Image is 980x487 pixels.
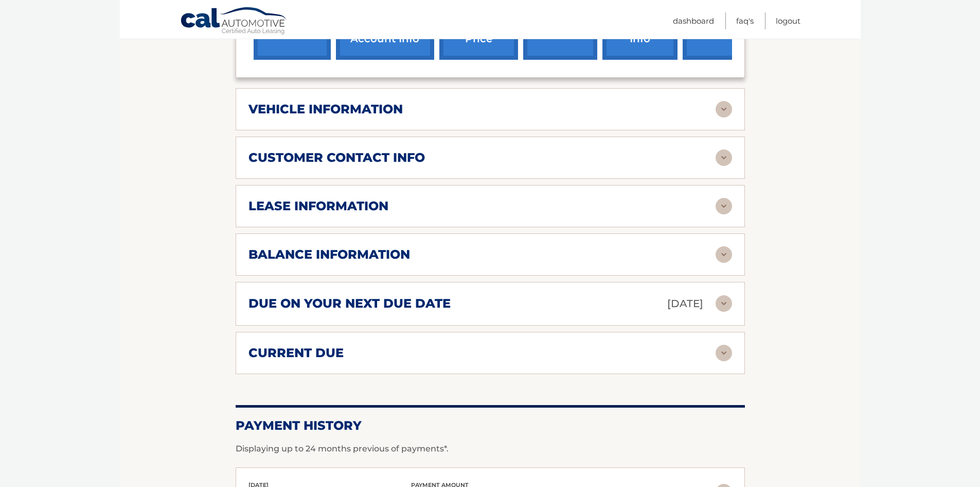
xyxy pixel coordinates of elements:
h2: lease information [248,198,388,214]
h2: balance information [248,247,410,262]
h2: customer contact info [248,150,425,165]
img: accordion-rest.svg [716,345,732,361]
a: Cal Automotive [180,7,288,37]
img: accordion-rest.svg [716,101,732,117]
a: Logout [776,12,800,29]
h2: due on your next due date [248,296,451,311]
img: accordion-rest.svg [716,246,732,263]
p: Displaying up to 24 months previous of payments*. [236,443,745,455]
h2: current due [248,345,344,361]
p: [DATE] [667,295,703,313]
h2: vehicle information [248,102,403,117]
img: accordion-rest.svg [716,149,732,166]
img: accordion-rest.svg [716,198,732,214]
h2: Payment History [236,418,745,433]
a: FAQ's [736,12,754,29]
a: Dashboard [673,12,714,29]
img: accordion-rest.svg [716,295,732,312]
